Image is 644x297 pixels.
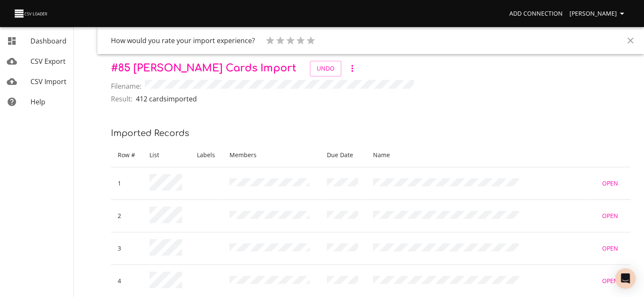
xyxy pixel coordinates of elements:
span: Open [600,276,620,286]
span: [PERSON_NAME] [569,8,627,19]
button: [PERSON_NAME] [566,6,630,22]
td: 1 [111,167,143,199]
span: Dashboard [30,36,66,46]
span: Open [600,243,620,254]
td: 3 [111,232,143,265]
th: List [143,143,190,167]
a: Open [597,208,624,224]
div: Open Intercom Messenger [615,268,636,289]
span: # 85 [PERSON_NAME] Cards Import [111,63,296,74]
img: CSV Loader [14,8,49,19]
span: Imported records [111,128,189,138]
h6: How would you rate your import experience? [111,35,255,46]
th: Row # [111,143,143,167]
th: Members [223,143,320,167]
p: 412 cards imported [136,94,197,104]
th: Due Date [320,143,366,167]
button: Undo [310,61,341,76]
span: Add Connection [509,8,563,19]
a: Open [597,241,624,256]
span: Filename: [111,81,141,91]
th: Labels [190,143,223,167]
span: Open [600,211,620,221]
span: CSV Export [30,57,66,66]
button: Close [620,30,641,51]
span: Result: [111,94,133,104]
span: Open [600,178,620,189]
span: Help [30,97,45,106]
a: Open [597,176,624,191]
span: Undo [317,63,334,74]
a: Add Connection [506,6,566,22]
span: CSV Import [30,77,66,86]
td: 2 [111,199,143,232]
th: Name [366,143,589,167]
a: Open [597,273,624,289]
